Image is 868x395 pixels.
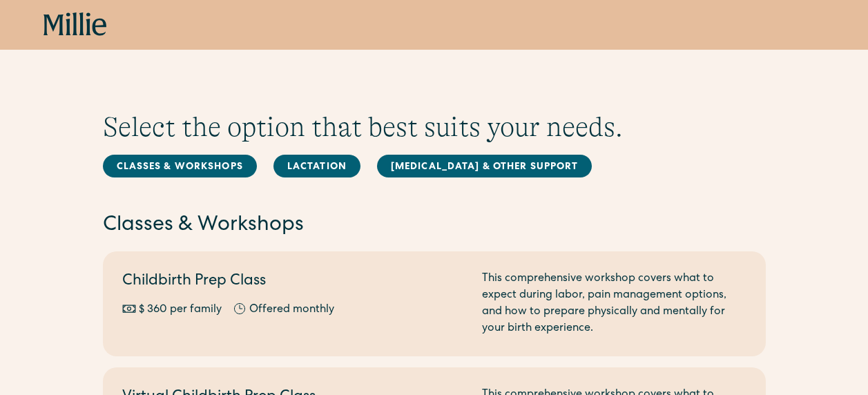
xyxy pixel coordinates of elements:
[103,211,766,240] h2: Classes & Workshops
[103,155,257,177] a: Classes & Workshops
[249,302,334,318] div: Offered monthly
[377,155,592,177] a: [MEDICAL_DATA] & Other Support
[103,251,766,356] a: Childbirth Prep Class$ 360 per familyOffered monthlyThis comprehensive workshop covers what to ex...
[139,302,222,318] div: $ 360 per family
[122,271,465,293] h2: Childbirth Prep Class
[482,271,746,337] div: This comprehensive workshop covers what to expect during labor, pain management options, and how ...
[273,155,360,177] a: Lactation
